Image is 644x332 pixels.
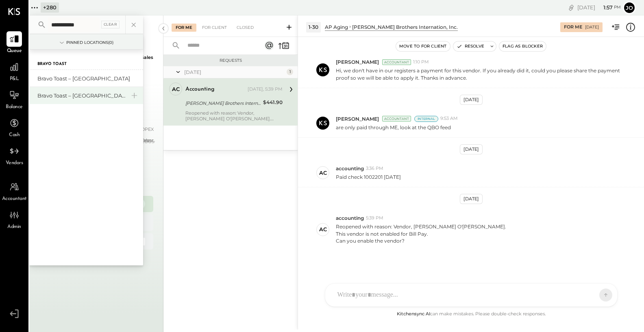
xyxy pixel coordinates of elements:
[366,165,383,172] span: 3:36 PM
[41,2,59,13] div: + 280
[413,59,429,65] span: 1:10 PM
[0,59,28,83] a: P&L
[0,31,28,55] a: Queue
[141,54,153,60] text: Sales
[0,207,28,231] a: Admin
[352,24,458,30] div: [PERSON_NAME] Brothers Internation, Inc.
[37,92,125,100] div: Bravo Toast – [GEOGRAPHIC_DATA]
[336,67,622,81] p: Hi, we don't have in our registers a payment for this vendor. If you already did it, could you pl...
[7,48,22,55] span: Queue
[336,165,364,172] span: accounting
[141,139,154,144] text: COGS
[168,58,294,63] div: Requests
[198,24,231,32] div: For Client
[141,126,154,132] text: OPEX
[382,59,411,65] div: Accountant
[0,179,28,203] a: Accountant
[263,98,283,106] div: $441.90
[2,195,27,203] span: Accountant
[336,230,506,237] div: This vendor is not enabled for Bill Pay.
[10,76,19,83] span: P&L
[336,223,506,244] p: Reopened with reason: Vendor, [PERSON_NAME] O'[PERSON_NAME].
[564,24,582,30] div: For Me
[319,226,327,233] div: ac
[185,99,261,107] div: [PERSON_NAME] Brothers Internation, Inc.
[6,160,23,167] span: Vendors
[37,61,67,67] label: Bravo Toast
[440,115,458,122] span: 9:53 AM
[382,116,411,122] div: Accountant
[585,24,599,30] div: [DATE]
[577,4,621,11] div: [DATE]
[396,41,450,51] button: Move to for client
[336,124,451,131] p: are only paid through ME, look at the QBO feed
[336,174,401,180] p: Paid check 1002201 [DATE]
[101,21,120,28] div: Clear
[336,115,379,122] span: [PERSON_NAME]
[414,116,438,122] div: Internal
[336,215,364,221] span: accounting
[185,110,283,122] div: Reopened with reason: Vendor, [PERSON_NAME] O'[PERSON_NAME].
[248,86,283,93] div: [DATE], 5:39 PM
[336,59,379,65] span: [PERSON_NAME]
[623,1,636,14] button: Jo
[460,194,483,204] div: [DATE]
[172,24,196,32] div: For Me
[66,40,113,46] div: Pinned Locations ( 0 )
[325,24,348,30] div: AP Aging
[567,3,575,12] div: copy link
[0,115,28,139] a: Cash
[141,137,155,143] text: Occu...
[172,85,180,93] div: ac
[287,69,293,75] div: 1
[185,85,214,93] div: accounting
[453,41,487,51] button: Resolve
[319,169,327,177] div: ac
[0,143,28,167] a: Vendors
[336,237,506,244] div: Can you enable the vendor?
[37,75,139,82] div: Bravo Toast – [GEOGRAPHIC_DATA]
[9,132,20,139] span: Cash
[499,41,546,51] button: Flag as Blocker
[184,69,285,76] div: [DATE]
[6,104,23,111] span: Balance
[366,215,383,221] span: 5:39 PM
[460,144,483,154] div: [DATE]
[306,22,321,32] div: 1-30
[0,87,28,111] a: Balance
[460,95,483,105] div: [DATE]
[7,224,21,231] span: Admin
[233,24,258,32] div: Closed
